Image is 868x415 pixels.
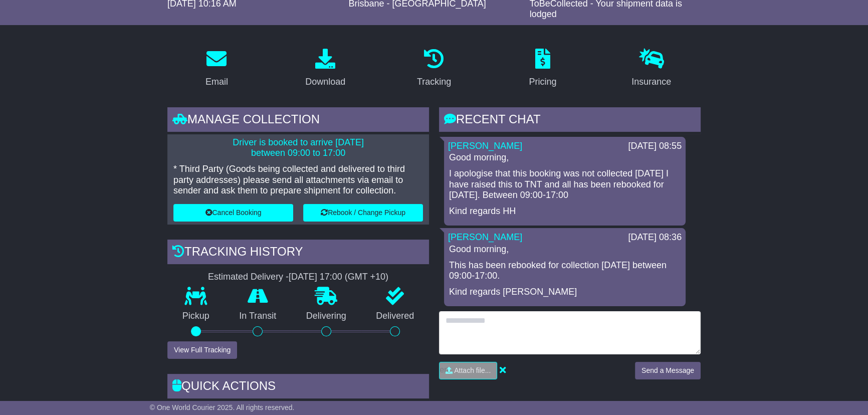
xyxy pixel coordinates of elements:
button: Send a Message [635,362,701,379]
a: Email [199,45,235,92]
a: Pricing [522,45,563,92]
p: * Third Party (Goods being collected and delivered to third party addresses) please send all atta... [173,164,423,196]
div: Tracking [417,75,451,89]
p: Pickup [167,311,225,322]
p: Kind regards HH [449,206,681,217]
div: Estimated Delivery - [167,272,429,283]
div: Tracking history [167,240,429,267]
div: [DATE] 08:36 [628,232,682,243]
p: Good morning, [449,244,681,255]
a: [PERSON_NAME] [448,232,522,242]
div: Download [305,75,345,89]
a: Download [299,45,352,92]
a: Tracking [410,45,458,92]
p: Driver is booked to arrive [DATE] between 09:00 to 17:00 [173,137,423,159]
button: Cancel Booking [173,204,293,222]
div: [DATE] 08:55 [628,141,682,152]
a: Insurance [625,45,678,92]
a: [PERSON_NAME] [448,141,522,151]
div: RECENT CHAT [439,107,701,134]
div: [DATE] 17:00 (GMT +10) [289,272,388,283]
button: View Full Tracking [167,341,237,359]
p: Good morning, [449,152,681,163]
div: Email [205,75,228,89]
p: Delivered [361,311,429,322]
p: I apologise that this booking was not collected [DATE] I have raised this to TNT and all has been... [449,168,681,201]
span: © One World Courier 2025. All rights reserved. [150,403,295,411]
p: Kind regards [PERSON_NAME] [449,287,681,298]
div: Insurance [631,75,671,89]
p: Delivering [291,311,361,322]
div: Pricing [529,75,556,89]
button: Rebook / Change Pickup [303,204,423,222]
p: In Transit [225,311,292,322]
p: This has been rebooked for collection [DATE] between 09:00-17:00. [449,260,681,282]
div: Quick Actions [167,374,429,401]
div: Manage collection [167,107,429,134]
